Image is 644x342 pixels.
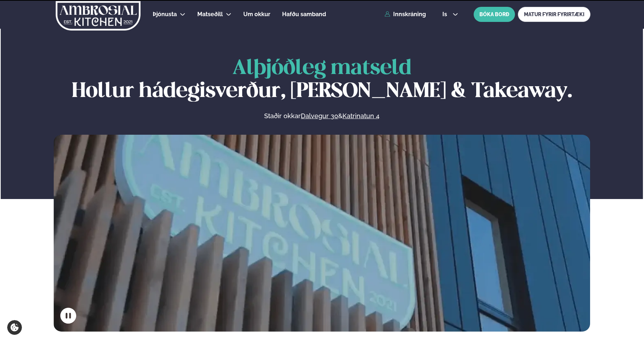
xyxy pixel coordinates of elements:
[186,112,458,120] p: Staðir okkar &
[233,59,411,78] span: Alþjóðleg matseld
[301,112,338,120] a: Dalvegur 30
[153,11,177,18] span: Þjónusta
[282,11,326,18] span: Hafðu samband
[55,1,141,31] img: logo
[243,11,270,18] span: Um okkur
[385,11,426,18] a: Innskráning
[7,320,22,335] a: Cookie settings
[474,7,515,22] button: BÓKA BORÐ
[518,7,590,22] a: MATUR FYRIR FYRIRTÆKI
[243,10,270,19] a: Um okkur
[442,11,449,17] span: is
[197,11,223,18] span: Matseðill
[153,10,177,19] a: Þjónusta
[437,11,464,17] button: is
[197,10,223,19] a: Matseðill
[54,57,590,103] h1: Hollur hádegisverður, [PERSON_NAME] & Takeaway.
[342,112,379,120] a: Katrinatun 4
[282,10,326,19] a: Hafðu samband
